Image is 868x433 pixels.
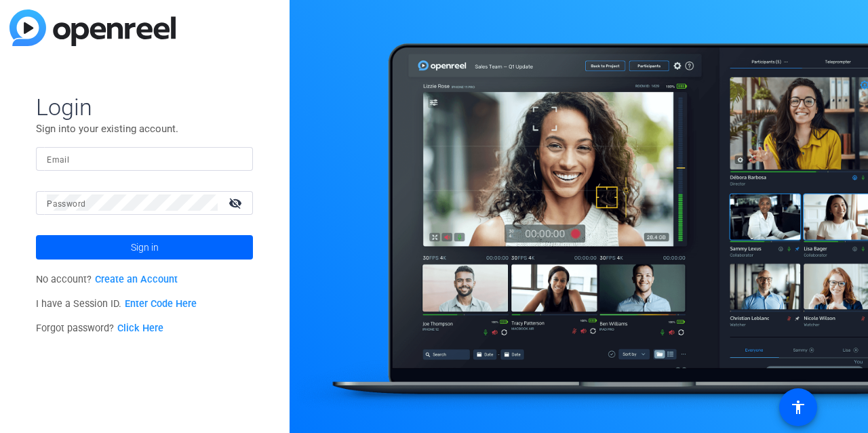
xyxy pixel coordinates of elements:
[9,9,176,46] img: blue-gradient.svg
[36,121,253,136] p: Sign into your existing account.
[790,399,806,415] mat-icon: accessibility
[125,298,197,310] a: Enter Code Here
[47,199,85,209] mat-label: Password
[95,274,178,285] a: Create an Account
[36,298,197,310] span: I have a Session ID.
[47,150,242,167] input: Enter Email Address
[117,323,163,334] a: Click Here
[220,193,253,213] mat-icon: visibility_off
[131,230,159,264] span: Sign in
[36,235,253,260] button: Sign in
[36,323,163,334] span: Forgot password?
[36,274,178,285] span: No account?
[36,93,253,121] span: Login
[47,155,69,165] mat-label: Email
